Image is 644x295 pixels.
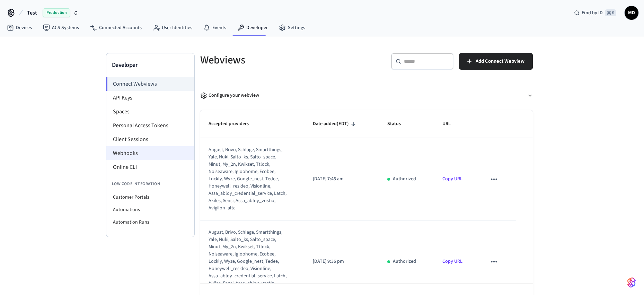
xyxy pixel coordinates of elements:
[209,119,258,129] span: Accepted providers
[200,53,362,67] h5: Webviews
[106,216,194,228] li: Automation Runs
[106,105,194,119] li: Spaces
[147,21,198,34] a: User Identities
[209,229,288,294] div: august, brivo, schlage, smartthings, yale, nuki, salto_ks, salto_space, minut, my_2n, kwikset, tt...
[625,7,638,19] span: MD
[232,21,273,34] a: Developer
[313,119,358,129] span: Date added(EDT)
[106,77,194,91] li: Connect Webviews
[442,258,462,265] a: Copy URL
[37,21,85,34] a: ACS Systems
[582,9,603,16] span: Find by ID
[27,9,37,17] span: Test
[106,203,194,216] li: Automations
[106,119,194,132] li: Personal Access Tokens
[393,258,416,265] p: Authorized
[313,175,371,183] p: [DATE] 7:45 am
[568,7,622,19] div: Find by ID⌘ K
[43,8,70,17] span: Production
[106,191,194,203] li: Customer Portals
[387,119,410,129] span: Status
[106,132,194,146] li: Client Sessions
[459,53,533,70] button: Add Connect Webview
[625,6,638,20] button: MD
[200,86,533,105] button: Configure your webview
[106,146,194,160] li: Webhooks
[209,146,288,212] div: august, brivo, schlage, smartthings, yale, nuki, salto_ks, salto_space, minut, my_2n, kwikset, tt...
[106,91,194,105] li: API Keys
[106,177,194,191] li: Low Code Integration
[85,21,147,34] a: Connected Accounts
[393,175,416,183] p: Authorized
[112,60,189,70] h3: Developer
[273,21,311,34] a: Settings
[313,258,371,265] p: [DATE] 9:36 pm
[1,21,37,34] a: Devices
[605,9,616,16] span: ⌘ K
[106,160,194,174] li: Online CLI
[442,119,460,129] span: URL
[476,57,524,66] span: Add Connect Webview
[200,92,259,99] div: Configure your webview
[627,277,636,288] img: SeamLogoGradient.69752ec5.svg
[198,21,232,34] a: Events
[442,175,462,182] a: Copy URL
